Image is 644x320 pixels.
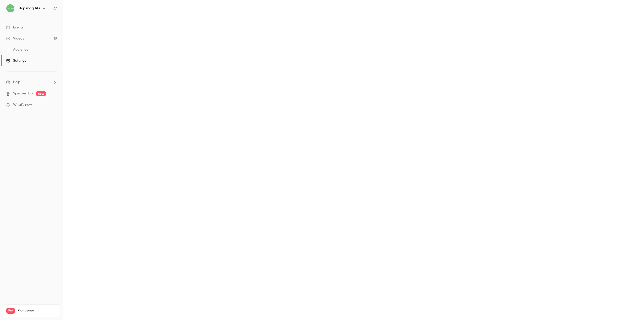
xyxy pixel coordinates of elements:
span: Pro [6,308,15,314]
span: Plan usage [18,309,57,313]
span: new [36,91,46,96]
img: Hapimag AG [6,4,14,12]
span: What's new [13,102,32,108]
div: Audience [6,47,28,52]
div: Settings [6,58,26,63]
li: help-dropdown-opener [6,80,57,85]
span: Help [13,80,20,85]
h6: Hapimag AG [19,6,40,11]
a: SpeakerHub [13,91,33,96]
div: Events [6,25,23,30]
div: Videos [6,36,24,41]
